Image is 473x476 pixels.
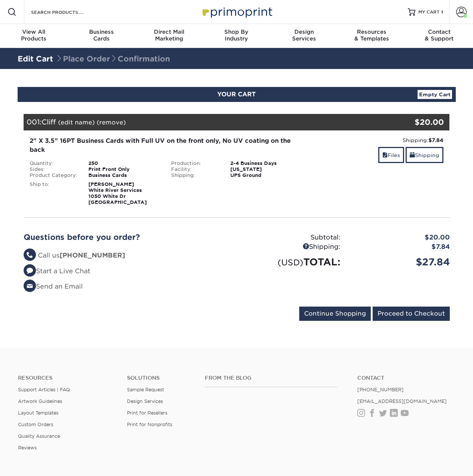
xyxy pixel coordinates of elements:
a: Design Services [127,398,163,404]
div: Ship to: [24,181,83,205]
div: Product Category: [24,172,83,178]
div: Facility: [166,166,225,172]
a: Send an Email [24,283,83,290]
div: Marketing [135,28,203,42]
small: (USD) [278,257,303,267]
a: Edit Cart [18,54,53,63]
span: Design [270,28,338,35]
div: $7.84 [346,242,455,252]
div: Shipping: [313,136,444,144]
a: Artwork Guidelines [18,398,62,404]
a: Layout Templates [18,410,58,416]
a: Sample Request [127,387,164,392]
div: Shipping: [237,242,346,252]
div: Services [270,28,338,42]
div: Industry [203,28,270,42]
div: 2-4 Business Days [225,160,307,166]
div: Production: [166,160,225,166]
span: MY CART [418,9,440,15]
div: 250 [83,160,166,166]
div: 2" X 3.5" 16PT Business Cards with Full UV on the front only, No UV coating on the back [30,136,302,154]
div: TOTAL: [237,255,346,269]
img: Primoprint [199,4,274,20]
span: shipping [410,152,415,158]
div: Shipping: [166,172,225,178]
a: Support Articles | FAQ [18,387,70,392]
span: 1 [441,9,443,15]
a: Start a Live Chat [24,267,90,275]
a: Print for Nonprofits [127,422,172,427]
span: Cliff [42,118,56,126]
div: Quantity: [24,160,83,166]
div: Subtotal: [237,233,346,242]
h4: From the Blog [205,375,337,381]
a: Contact& Support [406,24,473,48]
strong: [PHONE_NUMBER] [60,251,125,259]
span: files [382,152,388,158]
div: Cards [67,28,135,42]
a: Shop ByIndustry [203,24,270,48]
div: & Templates [338,28,405,42]
a: Reviews [18,445,37,451]
span: Place Order Confirmation [55,54,170,63]
input: Continue Shopping [299,307,371,321]
div: 001: [24,114,379,130]
strong: $7.84 [428,137,443,143]
a: (remove) [97,119,126,126]
h4: Solutions [127,375,194,381]
a: DesignServices [270,24,338,48]
span: YOUR CART [217,91,256,98]
input: SEARCH PRODUCTS..... [30,7,103,16]
a: Custom Orders [18,422,53,427]
span: Contact [406,28,473,35]
span: Direct Mail [135,28,203,35]
h4: Resources [18,375,116,381]
a: Resources& Templates [338,24,405,48]
a: Contact [357,375,455,381]
a: Files [378,147,404,163]
div: Sides: [24,166,83,172]
div: $20.00 [379,117,444,128]
div: Business Cards [83,172,166,178]
div: $27.84 [346,255,455,269]
div: UPS Ground [225,172,307,178]
li: Call us [24,251,231,260]
a: Empty Cart [418,90,452,99]
a: [PHONE_NUMBER] [357,387,404,392]
div: Print Front Only [83,166,166,172]
span: Shop By [203,28,270,35]
div: $20.00 [346,233,455,242]
div: & Support [406,28,473,42]
div: [US_STATE] [225,166,307,172]
a: [EMAIL_ADDRESS][DOMAIN_NAME] [357,398,447,404]
a: Print for Resellers [127,410,167,416]
a: Quality Assurance [18,433,60,439]
a: (edit name) [58,119,95,126]
h2: Questions before you order? [24,233,231,242]
a: Direct MailMarketing [135,24,203,48]
a: Shipping [406,147,443,163]
a: BusinessCards [67,24,135,48]
span: Business [67,28,135,35]
input: Proceed to Checkout [373,307,450,321]
strong: [PERSON_NAME] White River Services 1050 White Dr [GEOGRAPHIC_DATA] [88,181,147,205]
span: Resources [338,28,405,35]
